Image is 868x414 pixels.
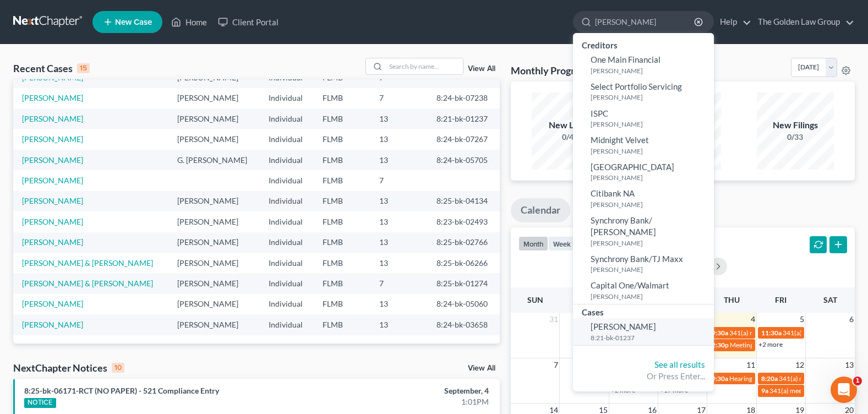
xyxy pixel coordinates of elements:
a: Midnight Velvet[PERSON_NAME] [573,132,714,159]
small: 8:21-bk-01237 [591,333,711,342]
small: [PERSON_NAME] [591,265,711,274]
a: ISPC[PERSON_NAME] [573,105,714,132]
td: [PERSON_NAME] [168,253,260,273]
span: 5 [799,313,805,326]
button: month [518,236,548,251]
span: 8:20a [761,374,778,383]
td: 8:23-bk-02493 [428,211,500,232]
a: See all results [654,359,705,369]
a: [PERSON_NAME] & [PERSON_NAME] [22,258,153,268]
span: Thu [724,295,740,304]
td: 8:25-bk-02766 [428,232,500,253]
span: ISPC [591,108,608,118]
a: Client Portal [212,12,284,32]
div: September, 4 [341,385,489,396]
span: Citibank NA [591,188,635,198]
td: 13 [370,129,428,149]
a: Help [714,12,751,32]
td: FLMB [314,150,370,170]
span: 7 [553,358,559,372]
a: [PERSON_NAME] [22,299,83,308]
a: [PERSON_NAME] [22,196,83,205]
span: 9:30a [712,329,728,337]
small: [PERSON_NAME] [591,200,711,209]
span: 6 [848,313,855,326]
td: FLMB [314,129,370,149]
input: Search by name... [595,12,696,32]
div: Or Press Enter... [582,371,705,382]
div: NextChapter Notices [13,361,124,374]
td: [PERSON_NAME] [168,129,260,149]
td: 8:24-bk-07267 [428,129,500,149]
td: FLMB [314,273,370,293]
a: Home [166,12,212,32]
td: 13 [370,191,428,211]
span: 9:30a [712,374,728,383]
td: 8:25-bk-06266 [428,253,500,273]
a: +2 more [758,340,783,348]
span: Fri [775,295,787,304]
td: 8:25-bk-01274 [428,273,500,293]
td: [PERSON_NAME] [168,314,260,335]
td: 8:24-bk-05705 [428,150,500,170]
small: [PERSON_NAME] [591,238,711,248]
span: [PERSON_NAME] [591,322,656,331]
td: FLMB [314,191,370,211]
small: [PERSON_NAME] [591,119,711,129]
td: 13 [370,294,428,314]
a: [PERSON_NAME] & [PERSON_NAME] [22,279,153,288]
a: View All [468,364,495,372]
td: 13 [370,150,428,170]
span: Synchrony Bank/ [PERSON_NAME] [591,215,656,237]
span: 1 [853,377,862,385]
td: Individual [260,191,314,211]
span: 13 [844,358,855,372]
span: 11 [745,358,756,372]
a: Synchrony Bank/ [PERSON_NAME][PERSON_NAME] [573,212,714,250]
td: Individual [260,294,314,314]
td: 13 [370,253,428,273]
a: Citibank NA[PERSON_NAME] [573,185,714,212]
span: Meeting of Creditors for [PERSON_NAME] [730,341,852,349]
a: [PERSON_NAME] [22,217,83,226]
td: Individual [260,314,314,335]
td: 7 [370,88,428,108]
td: FLMB [314,294,370,314]
td: 13 [370,211,428,232]
td: 8:24-bk-05060 [428,294,500,314]
div: Creditors [573,37,714,51]
td: Individual [260,170,314,190]
a: [PERSON_NAME] [22,93,83,102]
small: [PERSON_NAME] [591,92,711,102]
div: 0/33 [757,132,834,143]
td: FLMB [314,108,370,129]
span: 31 [548,313,559,326]
button: week [548,236,576,251]
a: [PERSON_NAME] [22,237,83,247]
span: 341(a) meeting for [PERSON_NAME] [729,329,836,337]
a: Calendar [511,198,570,222]
td: [PERSON_NAME] [168,273,260,293]
td: FLMB [314,170,370,190]
td: Individual [260,150,314,170]
td: [PERSON_NAME] [168,108,260,129]
td: Individual [260,211,314,232]
iframe: Intercom live chat [831,377,857,403]
a: [GEOGRAPHIC_DATA][PERSON_NAME] [573,159,714,186]
td: Individual [260,108,314,129]
span: 2:30p [712,341,729,349]
div: New Leads [532,119,609,132]
a: [PERSON_NAME] [22,73,83,82]
a: [PERSON_NAME] [22,320,83,329]
span: One Main Financial [591,55,660,64]
div: Recent Cases [13,62,90,75]
span: 11:30a [761,329,782,337]
td: 13 [370,232,428,253]
td: [PERSON_NAME] [168,191,260,211]
td: FLMB [314,211,370,232]
a: One Main Financial[PERSON_NAME] [573,51,714,78]
span: 4 [750,313,756,326]
h3: Monthly Progress [511,64,589,77]
a: 8:25-bk-06171-RCT (NO PAPER) - 521 Compliance Entry [24,386,219,395]
div: 10 [112,363,124,373]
